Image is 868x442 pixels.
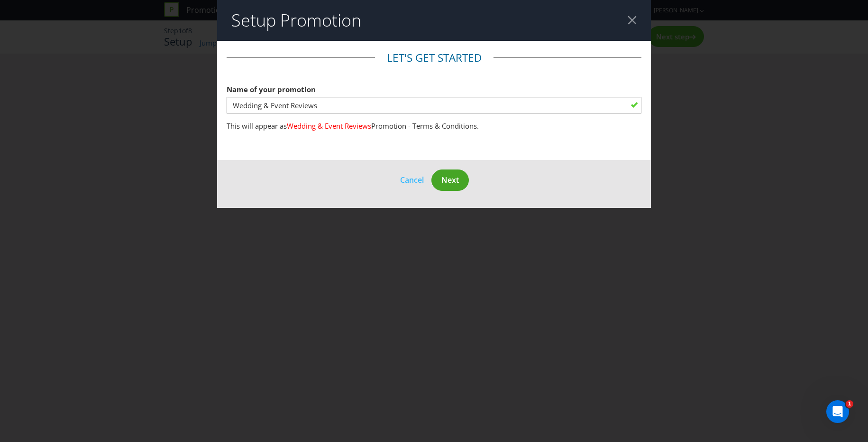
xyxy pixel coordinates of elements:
span: Promotion - Terms & Conditions. [371,121,479,131]
legend: Let's get started [375,50,493,66]
button: Next [431,169,469,191]
iframe: Intercom live chat [826,400,849,423]
span: This will appear as [227,121,287,131]
button: Cancel [400,174,424,186]
h2: Setup Promotion [231,11,361,30]
span: Next [441,175,459,185]
span: Name of your promotion [227,85,316,94]
span: Cancel [400,175,424,185]
span: Wedding & Event Reviews [287,121,371,131]
input: e.g. My Promotion [227,97,642,113]
span: 1 [846,400,853,408]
